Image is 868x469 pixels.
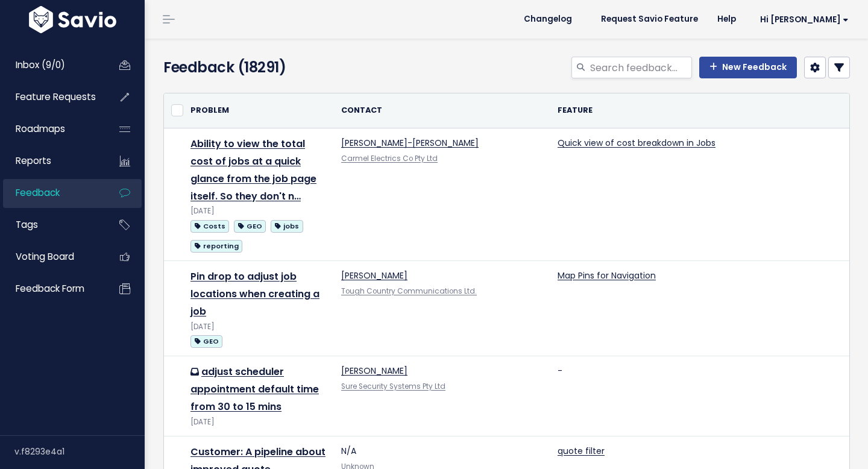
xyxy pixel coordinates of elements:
[14,436,145,467] div: v.f8293e4a1
[190,335,222,348] span: GEO
[16,186,60,199] span: Feedback
[3,115,100,143] a: Roadmaps
[3,243,100,271] a: Voting Board
[760,15,849,24] span: Hi [PERSON_NAME]
[3,83,100,111] a: Feature Requests
[16,154,51,167] span: Reports
[183,93,334,128] th: Problem
[16,90,96,103] span: Feature Requests
[341,154,438,163] a: Carmel Electrics Co Pty Ltd
[558,269,656,282] a: Map Pins for Navigation
[3,147,100,175] a: Reports
[3,51,100,79] a: Inbox (9/0)
[699,57,797,78] a: New Feedback
[16,250,74,263] span: Voting Board
[26,6,119,33] img: logo-white.9d6f32f41409.svg
[234,220,266,233] span: GEO
[589,57,692,78] input: Search feedback...
[271,218,303,233] a: jobs
[190,218,229,233] a: Costs
[341,137,479,149] a: [PERSON_NAME]-[PERSON_NAME]
[190,321,327,333] div: [DATE]
[3,211,100,239] a: Tags
[708,10,746,28] a: Help
[550,356,846,436] td: -
[190,220,229,233] span: Costs
[558,445,605,457] a: quote filter
[3,275,100,303] a: Feedback form
[341,286,477,296] a: Tough Country Communications Ltd.
[341,365,407,377] a: [PERSON_NAME]
[341,382,445,391] a: Sure Security Systems Pty Ltd
[271,220,303,233] span: jobs
[190,137,316,203] a: Ability to view the total cost of jobs at a quick glance from the job page itself. So they don't n…
[16,122,65,135] span: Roadmaps
[190,240,242,253] span: reporting
[190,205,327,218] div: [DATE]
[16,282,84,295] span: Feedback form
[334,93,550,128] th: Contact
[16,218,38,231] span: Tags
[558,137,715,149] a: Quick view of cost breakdown in Jobs
[341,269,407,282] a: [PERSON_NAME]
[190,416,327,429] div: [DATE]
[3,179,100,207] a: Feedback
[190,269,319,318] a: Pin drop to adjust job locations when creating a job
[16,58,65,71] span: Inbox (9/0)
[746,10,858,29] a: Hi [PERSON_NAME]
[163,57,380,78] h4: Feedback (18291)
[550,93,846,128] th: Feature
[190,365,319,414] a: adjust scheduler appointment default time from 30 to 15 mins
[524,15,572,24] span: Changelog
[234,218,266,233] a: GEO
[190,238,242,253] a: reporting
[591,10,708,28] a: Request Savio Feature
[190,333,222,348] a: GEO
